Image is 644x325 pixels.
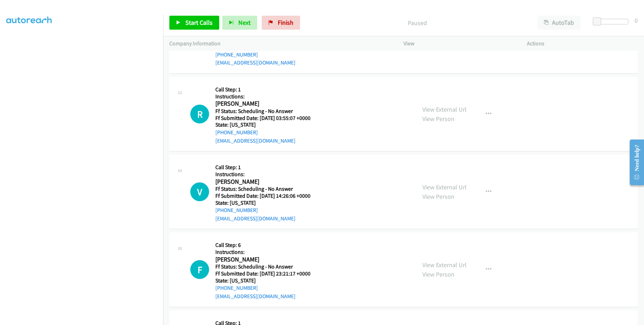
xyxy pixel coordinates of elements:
p: View [404,39,514,48]
div: 0 [635,16,638,25]
a: View External Url [422,105,467,113]
a: [EMAIL_ADDRESS][DOMAIN_NAME] [215,59,296,66]
h5: Ff Status: Scheduling - No Answer [215,108,319,115]
h5: Ff Status: Scheduling - No Answer [215,186,319,192]
h1: R [190,105,209,123]
a: [PHONE_NUMBER] [215,51,258,58]
h5: Ff Submitted Date: [DATE] 14:26:06 +0000 [215,192,319,199]
h5: Call Step: 6 [215,242,319,249]
p: Paused [309,18,525,28]
a: [EMAIL_ADDRESS][DOMAIN_NAME] [215,137,296,144]
h5: Ff Submitted Date: [DATE] 03:55:07 +0000 [215,115,319,122]
iframe: Resource Center [624,135,644,190]
h1: F [190,260,209,279]
a: View External Url [422,183,467,191]
h5: State: [US_STATE] [215,277,319,284]
h5: State: [US_STATE] [215,199,319,206]
a: [EMAIL_ADDRESS][DOMAIN_NAME] [215,215,296,222]
h5: Ff Submitted Date: [DATE] 23:21:17 +0000 [215,270,319,277]
p: Company Information [169,39,391,48]
p: Actions [527,39,638,48]
a: View External Url [422,261,467,269]
h1: V [190,182,209,201]
a: [PHONE_NUMBER] [215,285,258,291]
h2: [PERSON_NAME] [215,256,319,264]
h2: [PERSON_NAME] [215,100,319,108]
h2: [PERSON_NAME] [215,178,319,186]
h5: State: [US_STATE] [215,121,319,128]
a: Finish [262,16,300,30]
a: View Person [422,270,454,278]
button: Next [222,16,257,30]
h5: Call Step: 1 [215,86,319,93]
a: Start Calls [169,16,219,30]
div: The call is yet to be attempted [190,260,209,279]
span: Start Calls [185,18,213,27]
a: View Person [422,115,454,123]
div: Delay between calls (in seconds) [596,19,628,24]
button: AutoTab [537,16,581,30]
h5: Instructions: [215,249,319,256]
a: [PHONE_NUMBER] [215,129,258,136]
div: The call is yet to be attempted [190,182,209,201]
h5: Ff Status: Scheduling - No Answer [215,263,319,270]
a: View Person [422,192,454,201]
a: [PHONE_NUMBER] [215,207,258,213]
h5: Call Step: 1 [215,164,319,171]
span: Next [238,18,251,27]
div: The call is yet to be attempted [190,105,209,123]
h5: Instructions: [215,171,319,178]
h5: Instructions: [215,93,319,100]
a: [EMAIL_ADDRESS][DOMAIN_NAME] [215,293,296,300]
span: Finish [278,18,293,27]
